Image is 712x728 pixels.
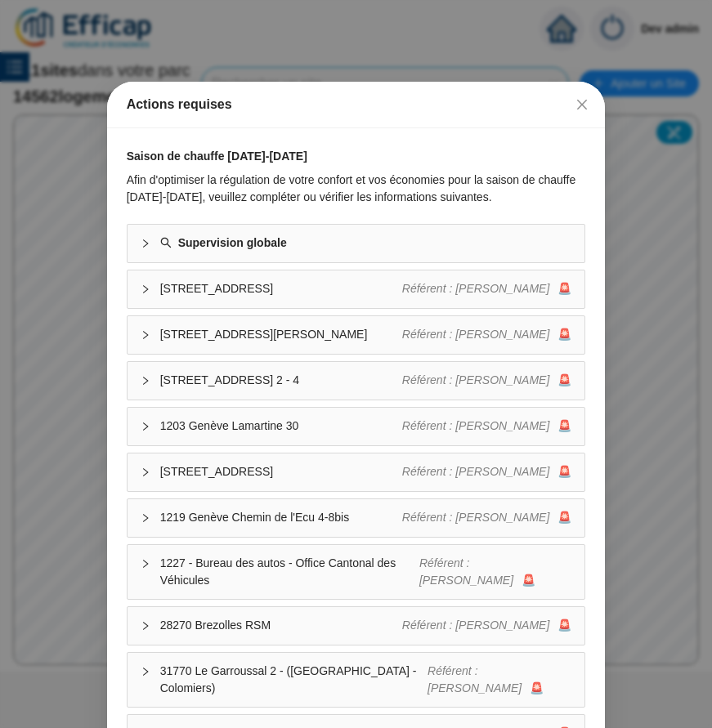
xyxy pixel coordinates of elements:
[160,237,172,248] span: search
[141,239,150,248] span: collapsed
[141,330,150,340] span: collapsed
[160,280,402,297] span: [STREET_ADDRESS]
[128,653,585,707] div: 31770 Le Garroussal 2 - ([GEOGRAPHIC_DATA] - Colomiers)Référent : [PERSON_NAME]🚨
[160,463,402,480] span: [STREET_ADDRESS]
[419,555,571,589] div: 🚨
[141,667,150,677] span: collapsed
[402,418,572,435] div: 🚨
[128,270,585,308] div: [STREET_ADDRESS]Référent : [PERSON_NAME]🚨
[160,418,402,435] span: 1203 Genève Lamartine 30
[428,663,571,697] div: 🚨
[402,511,550,524] span: Référent : [PERSON_NAME]
[402,326,572,343] div: 🚨
[160,663,428,697] span: 31770 Le Garroussal 2 - ([GEOGRAPHIC_DATA] - Colomiers)
[160,509,402,526] span: 1219 Genève Chemin de l'Ecu 4-8bis
[141,621,150,631] span: collapsed
[127,150,307,163] strong: Saison de chauffe [DATE]-[DATE]
[141,513,150,523] span: collapsed
[402,463,572,480] div: 🚨
[402,280,572,297] div: 🚨
[402,328,550,341] span: Référent : [PERSON_NAME]
[141,422,150,431] span: collapsed
[569,98,595,111] span: Fermer
[575,98,589,111] span: close
[569,92,595,118] button: Close
[128,607,585,645] div: 28270 Brezolles RSMRéférent : [PERSON_NAME]🚨
[128,545,585,599] div: 1227 - Bureau des autos - Office Cantonal des VéhiculesRéférent : [PERSON_NAME]🚨
[160,617,402,634] span: 28270 Brezolles RSM
[160,372,402,389] span: [STREET_ADDRESS] 2 - 4
[141,376,150,386] span: collapsed
[128,362,585,400] div: [STREET_ADDRESS] 2 - 4Référent : [PERSON_NAME]🚨
[127,172,586,206] div: Afin d'optimiser la régulation de votre confort et vos économies pour la saison de chauffe [DATE]...
[402,372,572,389] div: 🚨
[402,465,550,478] span: Référent : [PERSON_NAME]
[402,373,550,386] span: Référent : [PERSON_NAME]
[178,236,287,249] strong: Supervision globale
[160,326,402,343] span: [STREET_ADDRESS][PERSON_NAME]
[402,619,550,632] span: Référent : [PERSON_NAME]
[160,555,419,589] span: 1227 - Bureau des autos - Office Cantonal des Véhicules
[128,408,585,445] div: 1203 Genève Lamartine 30Référent : [PERSON_NAME]🚨
[402,617,572,634] div: 🚨
[402,282,550,295] span: Référent : [PERSON_NAME]
[141,467,150,477] span: collapsed
[128,453,585,491] div: [STREET_ADDRESS]Référent : [PERSON_NAME]🚨
[402,419,550,432] span: Référent : [PERSON_NAME]
[141,559,150,569] span: collapsed
[428,664,522,695] span: Référent : [PERSON_NAME]
[419,556,513,587] span: Référent : [PERSON_NAME]
[128,316,585,354] div: [STREET_ADDRESS][PERSON_NAME]Référent : [PERSON_NAME]🚨
[128,225,585,262] div: Supervision globale
[141,284,150,294] span: collapsed
[402,509,572,526] div: 🚨
[128,499,585,537] div: 1219 Genève Chemin de l'Ecu 4-8bisRéférent : [PERSON_NAME]🚨
[127,95,586,114] div: Actions requises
